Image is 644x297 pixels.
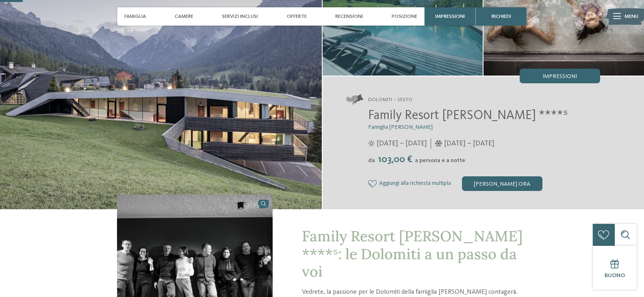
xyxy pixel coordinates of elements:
span: Family Resort [PERSON_NAME] ****ˢ [368,109,568,122]
span: Famiglia [PERSON_NAME] [368,124,433,130]
span: Buono [605,273,625,278]
span: Servizi inclusi [222,13,258,20]
span: [DATE] – [DATE] [444,139,494,149]
span: Famiglia [124,13,146,20]
span: Impressioni [542,74,577,79]
span: Family Resort [PERSON_NAME] ****ˢ: le Dolomiti a un passo da voi [302,227,523,280]
a: Buono [593,246,637,290]
div: [PERSON_NAME] ora [462,176,542,191]
span: [DATE] – [DATE] [377,139,427,149]
span: richiedi [492,13,511,20]
span: Posizione [392,13,417,20]
i: Orari d'apertura inverno [435,140,442,147]
span: Dolomiti – Sesto [368,96,412,104]
span: Recensioni [335,13,363,20]
span: a persona e a notte [415,158,465,163]
span: Camere [175,13,193,20]
span: Impressioni [435,13,465,20]
span: Offerte [287,13,307,20]
span: da [368,158,375,163]
i: Orari d'apertura estate [368,140,375,147]
span: 103,00 € [376,155,414,165]
span: Aggiungi alla richiesta multipla [379,180,451,187]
